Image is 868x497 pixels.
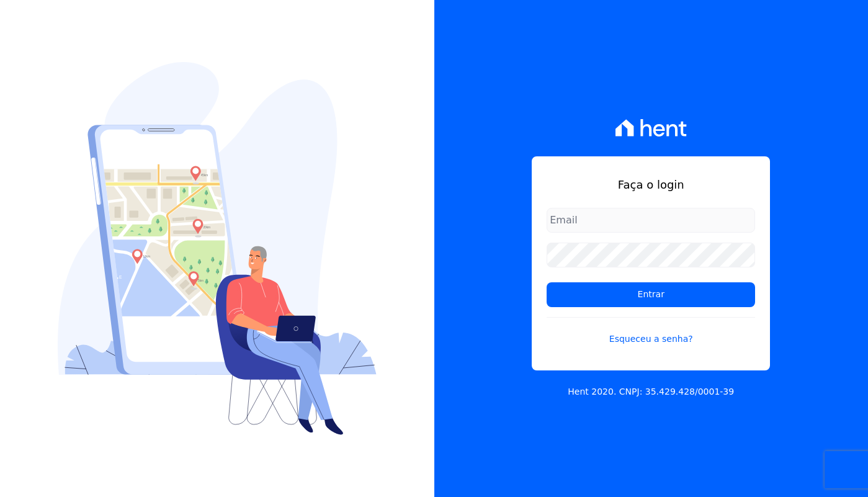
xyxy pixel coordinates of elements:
a: Esqueceu a senha? [547,317,755,346]
input: Entrar [547,282,755,307]
input: Email [547,208,755,233]
h1: Faça o login [547,176,755,193]
img: Login [58,62,377,435]
p: Hent 2020. CNPJ: 35.429.428/0001-39 [568,385,734,398]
